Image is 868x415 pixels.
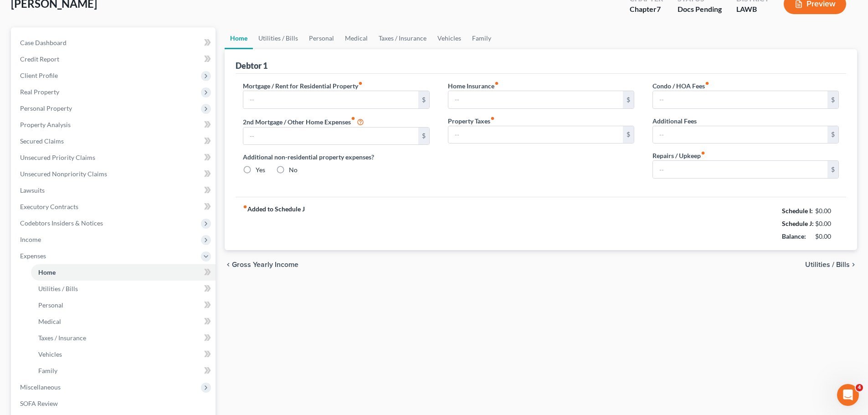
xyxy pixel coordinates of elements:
[815,206,839,215] div: $0.00
[20,186,45,194] span: Lawsuits
[225,261,298,268] button: chevron_left Gross Yearly Income
[38,268,56,276] span: Home
[653,161,827,178] input: --
[678,4,722,15] div: Docs Pending
[448,91,623,108] input: --
[467,27,497,49] a: Family
[20,383,61,391] span: Miscellaneous
[20,88,59,96] span: Real Property
[13,117,216,133] a: Property Analysis
[701,151,705,155] i: fiber_manual_record
[448,126,623,143] input: --
[351,116,355,121] i: fiber_manual_record
[31,264,216,281] a: Home
[20,170,107,178] span: Unsecured Nonpriority Claims
[232,261,298,268] span: Gross Yearly Income
[373,27,432,49] a: Taxes / Insurance
[652,81,709,91] label: Condo / HOA Fees
[815,219,839,228] div: $0.00
[20,72,58,79] span: Client Profile
[837,384,859,406] iframe: Intercom live chat
[623,91,634,108] div: $
[657,5,661,13] span: 7
[623,126,634,143] div: $
[652,151,705,160] label: Repairs / Upkeep
[418,91,429,108] div: $
[13,35,216,51] a: Case Dashboard
[705,81,709,86] i: fiber_manual_record
[38,301,63,309] span: Personal
[805,261,857,268] button: Utilities / Bills chevron_right
[815,232,839,241] div: $0.00
[782,220,814,227] strong: Schedule J:
[827,161,838,178] div: $
[13,149,216,166] a: Unsecured Priority Claims
[736,4,769,15] div: LAWB
[38,367,57,374] span: Family
[856,384,863,391] span: 4
[253,27,303,49] a: Utilities / Bills
[13,182,216,199] a: Lawsuits
[827,91,838,108] div: $
[339,27,373,49] a: Medical
[418,128,429,145] div: $
[243,91,418,108] input: --
[20,104,72,112] span: Personal Property
[20,154,95,161] span: Unsecured Priority Claims
[494,81,499,86] i: fiber_manual_record
[243,116,364,127] label: 2nd Mortgage / Other Home Expenses
[303,27,339,49] a: Personal
[256,165,265,174] label: Yes
[20,55,59,63] span: Credit Report
[653,91,827,108] input: --
[653,126,827,143] input: --
[31,330,216,346] a: Taxes / Insurance
[31,297,216,313] a: Personal
[20,236,41,243] span: Income
[243,205,247,209] i: fiber_manual_record
[827,126,838,143] div: $
[31,281,216,297] a: Utilities / Bills
[20,252,46,260] span: Expenses
[432,27,467,49] a: Vehicles
[38,285,78,292] span: Utilities / Bills
[20,39,67,46] span: Case Dashboard
[13,199,216,215] a: Executory Contracts
[31,363,216,379] a: Family
[652,116,697,126] label: Additional Fees
[243,81,363,91] label: Mortgage / Rent for Residential Property
[38,334,86,342] span: Taxes / Insurance
[289,165,298,174] label: No
[850,261,857,268] i: chevron_right
[490,116,495,121] i: fiber_manual_record
[236,60,267,71] div: Debtor 1
[448,81,499,91] label: Home Insurance
[20,137,64,145] span: Secured Claims
[225,27,253,49] a: Home
[20,400,58,407] span: SOFA Review
[20,121,71,128] span: Property Analysis
[243,152,429,162] label: Additional non-residential property expenses?
[20,219,103,227] span: Codebtors Insiders & Notices
[630,4,663,15] div: Chapter
[358,81,363,86] i: fiber_manual_record
[805,261,850,268] span: Utilities / Bills
[243,205,305,243] strong: Added to Schedule J
[20,203,78,210] span: Executory Contracts
[782,232,806,240] strong: Balance:
[13,166,216,182] a: Unsecured Nonpriority Claims
[13,51,216,67] a: Credit Report
[31,313,216,330] a: Medical
[13,133,216,149] a: Secured Claims
[13,395,216,412] a: SOFA Review
[448,116,495,126] label: Property Taxes
[225,261,232,268] i: chevron_left
[782,207,813,215] strong: Schedule I:
[31,346,216,363] a: Vehicles
[38,318,61,325] span: Medical
[38,350,62,358] span: Vehicles
[243,128,418,145] input: --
